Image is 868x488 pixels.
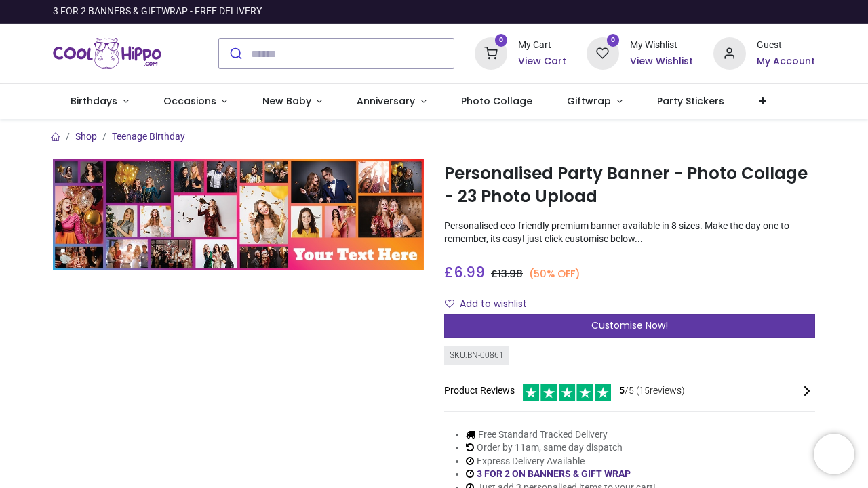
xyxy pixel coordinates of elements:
span: Party Stickers [657,94,724,108]
small: (50% OFF) [529,267,580,281]
span: Customise Now! [591,319,668,332]
span: 6.99 [454,262,485,282]
img: Personalised Party Banner - Photo Collage - 23 Photo Upload [53,159,424,270]
li: Order by 11am, same day dispatch [466,441,656,455]
img: Cool Hippo [53,35,161,73]
a: Shop [75,131,97,142]
a: Giftwrap [550,84,640,119]
span: 5 [619,385,625,396]
div: SKU: BN-00861 [444,346,509,365]
span: New Baby [262,94,311,108]
div: Product Reviews [444,382,815,401]
span: 13.98 [498,267,523,281]
div: Guest [757,39,815,52]
sup: 0 [495,34,508,47]
h1: Personalised Party Banner - Photo Collage - 23 Photo Upload [444,162,815,209]
span: £ [444,262,485,282]
a: 0 [475,47,507,58]
iframe: Brevo live chat [814,434,854,474]
span: Anniversary [357,94,415,108]
a: View Cart [518,55,566,68]
a: My Account [757,55,815,68]
sup: 0 [607,34,620,47]
button: Add to wishlistAdd to wishlist [444,293,538,316]
span: Photo Collage [461,94,532,108]
a: 3 FOR 2 ON BANNERS & GIFT WRAP [477,468,631,479]
a: 0 [587,47,619,58]
p: Personalised eco-friendly premium banner available in 8 sizes. Make the day one to remember, its ... [444,220,815,246]
a: Birthdays [53,84,146,119]
span: /5 ( 15 reviews) [619,384,685,398]
span: Occasions [163,94,216,108]
li: Free Standard Tracked Delivery [466,428,656,442]
div: My Cart [518,39,566,52]
a: View Wishlist [630,55,693,68]
iframe: Customer reviews powered by Trustpilot [530,5,815,18]
span: Birthdays [71,94,117,108]
span: Giftwrap [567,94,611,108]
a: Logo of Cool Hippo [53,35,161,73]
span: £ [491,267,523,281]
div: 3 FOR 2 BANNERS & GIFTWRAP - FREE DELIVERY [53,5,262,18]
li: Express Delivery Available [466,455,656,468]
a: Anniversary [340,84,444,119]
a: New Baby [245,84,340,119]
a: Occasions [146,84,245,119]
button: Submit [219,39,251,68]
i: Add to wishlist [445,299,454,308]
a: Teenage Birthday [112,131,185,142]
div: My Wishlist [630,39,693,52]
